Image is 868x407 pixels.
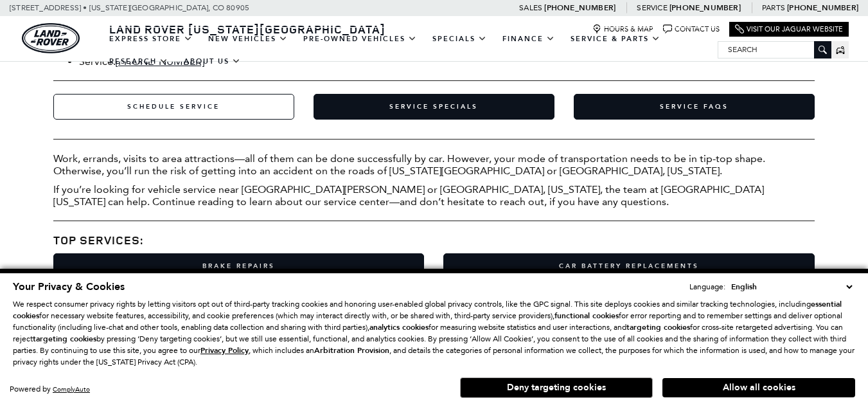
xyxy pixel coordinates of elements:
h3: Top Services: [53,234,815,247]
a: Finance [495,28,563,50]
div: Language: [689,283,725,291]
span: Sales [519,3,542,12]
a: Brake Repairs [53,253,425,279]
a: Land Rover [US_STATE][GEOGRAPHIC_DATA] [102,21,393,37]
a: [STREET_ADDRESS] • [US_STATE][GEOGRAPHIC_DATA], CO 80905 [10,3,249,12]
a: EXPRESS STORE [102,28,200,50]
p: We respect consumer privacy rights by letting visitors opt out of third-party tracking cookies an... [13,298,855,368]
a: Schedule Service [53,94,294,120]
a: Hours & Map [592,24,653,34]
nav: Main Navigation [102,28,718,73]
a: Visit Our Jaguar Website [735,24,843,34]
strong: targeting cookies [626,322,690,332]
a: Service FAQs [574,94,815,120]
div: Powered by [10,385,90,393]
select: Language Select [728,280,855,293]
a: Specials [425,28,495,50]
span: Land Rover [US_STATE][GEOGRAPHIC_DATA] [109,21,385,37]
img: Land Rover [22,23,80,53]
a: Contact Us [663,24,720,34]
a: Research [102,50,176,73]
a: [PHONE_NUMBER] [544,3,616,13]
strong: analytics cookies [369,322,429,332]
a: Privacy Policy [200,346,249,355]
span: Your Privacy & Cookies [13,280,125,294]
a: Car Battery Replacements [443,253,815,279]
a: ComplyAuto [53,385,90,393]
input: Search [718,42,831,57]
a: Pre-Owned Vehicles [296,28,425,50]
strong: functional cookies [554,311,619,321]
button: Allow all cookies [662,378,855,397]
a: [PHONE_NUMBER] [669,3,741,13]
a: About Us [176,50,249,73]
button: Deny targeting cookies [460,377,653,398]
a: New Vehicles [200,28,296,50]
strong: Arbitration Provision [314,345,389,356]
a: [PHONE_NUMBER] [787,3,858,13]
span: Parts [762,3,785,12]
strong: targeting cookies [33,334,96,344]
a: Service & Parts [563,28,668,50]
u: Privacy Policy [200,345,249,356]
a: Service Specials [314,94,554,120]
p: If you’re looking for vehicle service near [GEOGRAPHIC_DATA][PERSON_NAME] or [GEOGRAPHIC_DATA], [... [53,183,815,208]
a: land-rover [22,23,80,53]
span: Service [637,3,667,12]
